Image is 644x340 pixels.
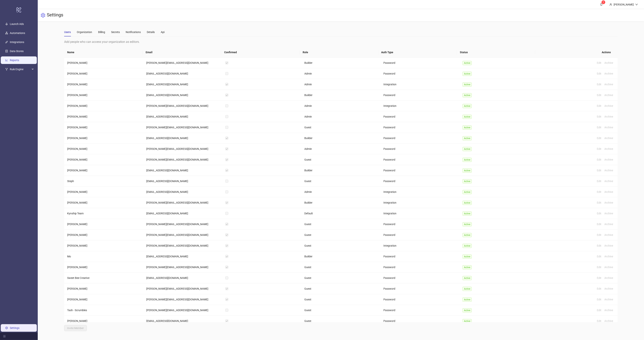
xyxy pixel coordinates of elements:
[301,273,380,283] td: Guest
[221,47,300,58] th: Confirmed
[301,283,380,294] td: Guest
[462,287,472,291] span: Active
[301,165,380,176] td: Builder
[64,230,143,240] td: [PERSON_NAME]
[595,61,603,65] button: Edit
[462,201,472,205] span: Active
[77,30,92,34] div: Organization
[602,0,605,4] sup: 1
[462,212,472,216] span: Active
[64,90,143,101] td: [PERSON_NAME]
[380,219,459,230] td: Password
[143,111,222,122] td: [EMAIL_ADDRESS][DOMAIN_NAME]
[64,219,143,230] td: [PERSON_NAME]
[143,251,222,262] td: [EMAIL_ADDRESS][DOMAIN_NAME]
[462,179,472,183] span: Active
[595,82,603,87] button: Edit
[603,211,615,216] button: Archive
[301,240,380,251] td: Guest
[64,176,143,187] td: Steph
[64,187,143,197] td: [PERSON_NAME]
[603,200,615,205] button: Archive
[380,176,459,187] td: Password
[595,286,603,291] button: Edit
[111,30,120,34] div: Secrets
[595,319,603,323] button: Edit
[301,101,380,111] td: Admin
[64,154,143,165] td: [PERSON_NAME]
[10,326,19,329] a: Settings
[380,122,459,133] td: Password
[603,276,615,280] button: Archive
[143,58,222,68] td: [PERSON_NAME][EMAIL_ADDRESS][DOMAIN_NAME]
[300,47,378,58] th: Role
[126,30,141,34] div: Notifications
[595,265,603,269] button: Edit
[380,187,459,197] td: Integration
[380,305,459,316] td: Password
[380,111,459,122] td: Password
[64,47,143,58] th: Name
[595,200,603,205] button: Edit
[10,32,25,35] a: Automations
[143,122,222,133] td: [PERSON_NAME][EMAIL_ADDRESS][DOMAIN_NAME]
[301,262,380,273] td: Guest
[595,71,603,76] button: Edit
[301,111,380,122] td: Admin
[143,273,222,283] td: [EMAIL_ADDRESS][DOMAIN_NAME]
[595,125,603,130] button: Edit
[595,136,603,140] button: Edit
[64,305,143,316] td: Tash - Scrumbles
[143,305,222,316] td: [PERSON_NAME][EMAIL_ADDRESS][DOMAIN_NAME]
[143,165,222,176] td: [EMAIL_ADDRESS][DOMAIN_NAME]
[603,82,615,87] button: Archive
[603,93,615,97] button: Archive
[301,68,380,79] td: Admin
[603,168,615,173] button: Archive
[10,41,24,44] a: Integrations
[462,308,472,312] span: Active
[64,197,143,208] td: [PERSON_NAME]
[380,133,459,144] td: Password
[603,147,615,151] button: Archive
[301,58,380,68] td: Builder
[143,176,222,187] td: [EMAIL_ADDRESS][DOMAIN_NAME]
[595,168,603,173] button: Edit
[10,59,19,62] a: Reports
[3,335,6,338] span: menu-fold
[462,190,472,194] span: Active
[143,144,222,154] td: [PERSON_NAME][EMAIL_ADDRESS][DOMAIN_NAME]
[462,276,472,280] span: Active
[301,133,380,144] td: Builder
[10,65,31,73] span: Rule Engine
[595,243,603,248] button: Edit
[380,144,459,154] td: Password
[462,233,472,237] span: Active
[64,240,143,251] td: [PERSON_NAME]
[595,254,603,259] button: Edit
[64,101,143,111] td: [PERSON_NAME]
[10,22,24,25] a: Launch Ads
[301,90,380,101] td: Builder
[380,68,459,79] td: Password
[380,230,459,240] td: Password
[380,197,459,208] td: Integration
[301,197,380,208] td: Builder
[301,208,380,219] td: Default
[143,68,222,79] td: [EMAIL_ADDRESS][DOMAIN_NAME]
[603,308,615,312] button: Archive
[603,243,615,248] button: Archive
[603,1,604,4] span: 1
[143,154,222,165] td: [PERSON_NAME][EMAIL_ADDRESS][DOMAIN_NAME]
[603,71,615,76] button: Archive
[462,265,472,269] span: Active
[143,283,222,294] td: [PERSON_NAME][EMAIL_ADDRESS][DOMAIN_NAME]
[603,265,615,269] button: Archive
[462,168,472,173] span: Active
[64,30,71,34] div: Users
[380,90,459,101] td: Password
[462,158,472,162] span: Active
[603,179,615,183] button: Archive
[600,3,603,6] span: bell
[462,72,472,76] span: Active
